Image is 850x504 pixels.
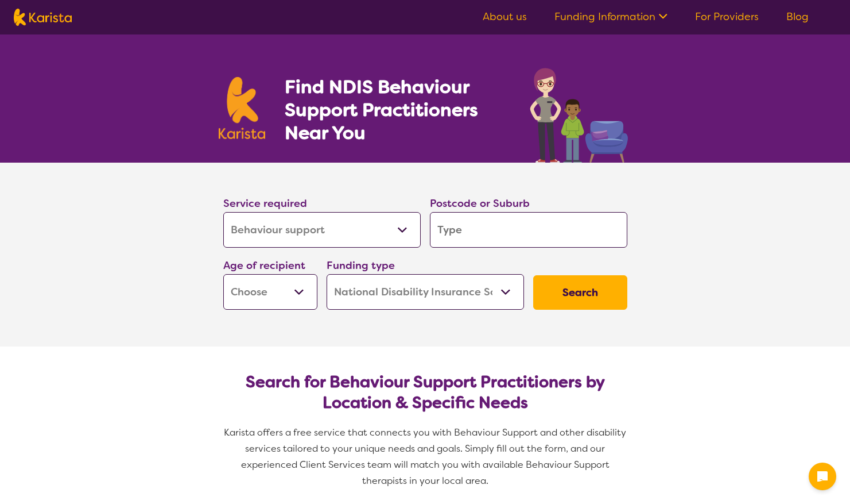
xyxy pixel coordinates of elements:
[223,259,305,272] label: Age of recipient
[219,77,266,139] img: Karista logo
[327,259,395,272] label: Funding type
[786,10,809,24] a: Blog
[232,372,618,413] h2: Search for Behaviour Support Practitioners by Location & Specific Needs
[554,10,667,24] a: Funding Information
[695,10,759,24] a: For Providers
[219,425,632,489] p: Karista offers a free service that connects you with Behaviour Support and other disability servi...
[483,10,527,24] a: About us
[527,62,632,163] img: behaviour-support
[223,197,307,210] label: Service required
[430,212,627,248] input: Type
[285,75,507,144] h1: Find NDIS Behaviour Support Practitioners Near You
[430,197,530,210] label: Postcode or Suburb
[533,275,627,310] button: Search
[14,9,72,26] img: Karista logo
